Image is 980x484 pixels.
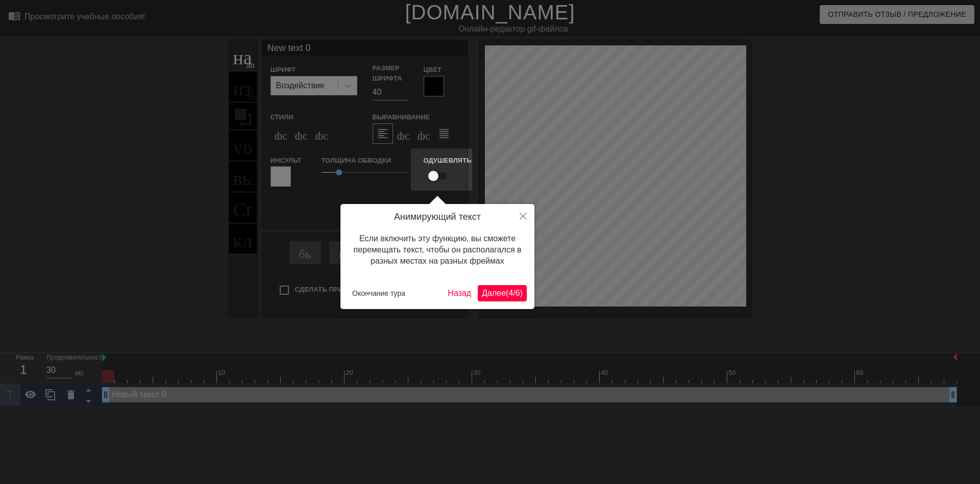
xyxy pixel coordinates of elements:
[354,234,522,266] ya-tr-span: Если включить эту функцию, вы сможете перемещать текст, чтобы он располагался в разных местах на ...
[444,285,475,301] button: Назад
[520,289,523,297] ya-tr-span: )
[482,289,506,297] ya-tr-span: Далее
[512,204,534,227] button: Закрыть
[348,286,409,301] button: Окончание тура
[508,289,513,297] ya-tr-span: 4
[448,289,471,297] ya-tr-span: Назад
[506,289,508,297] ya-tr-span: (
[348,212,527,223] h4: Анимирующий текст
[478,285,527,301] button: Далее
[516,289,520,297] ya-tr-span: 6
[513,289,515,297] ya-tr-span: /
